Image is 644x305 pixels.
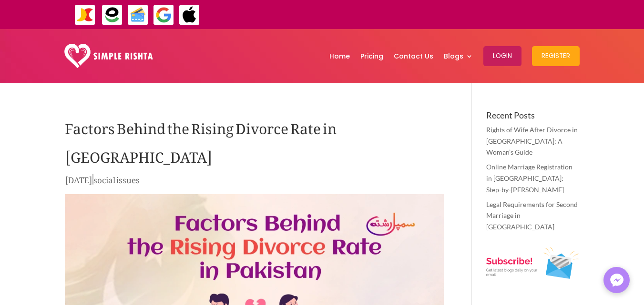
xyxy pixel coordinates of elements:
[65,111,444,173] h1: Factors Behind the Rising Divorce Rate in [GEOGRAPHIC_DATA]
[532,31,580,81] a: Register
[486,163,572,194] a: Online Marriage Registration in [GEOGRAPHIC_DATA]: Step-by-[PERSON_NAME]
[378,6,399,22] strong: ایزی پیسہ
[486,200,578,231] a: Legal Requirements for Second Marriage in [GEOGRAPHIC_DATA]
[74,4,96,26] img: JazzCash-icon
[394,31,433,81] a: Contact Us
[360,31,383,81] a: Pricing
[532,46,580,66] button: Register
[607,271,626,290] img: Messenger
[486,111,579,124] h4: Recent Posts
[153,4,174,26] img: GooglePay-icon
[401,6,421,22] strong: جاز کیش
[444,31,473,81] a: Blogs
[483,31,521,81] a: Login
[483,46,521,66] button: Login
[102,4,123,26] img: EasyPaisa-icon
[329,31,350,81] a: Home
[127,4,149,26] img: Credit Cards
[228,9,623,20] div: ایپ میں پیمنٹ صرف گوگل پے اور ایپل پے کے ذریعے ممکن ہے۔ ، یا کریڈٹ کارڈ کے ذریعے ویب سائٹ پر ہوگی۔
[65,173,444,191] p: |
[179,4,200,26] img: ApplePay-icon
[486,126,578,157] a: Rights of Wife After Divorce in [GEOGRAPHIC_DATA]: A Woman’s Guide
[93,168,140,188] a: social issues
[65,168,92,188] span: [DATE]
